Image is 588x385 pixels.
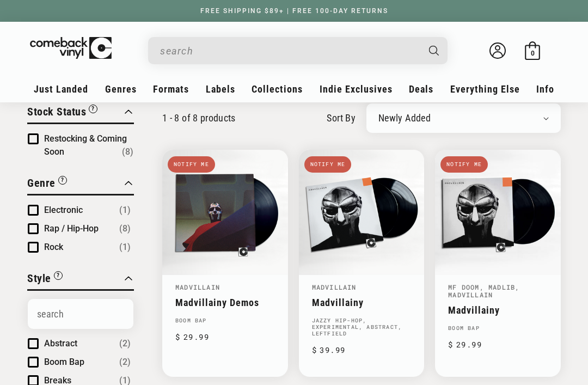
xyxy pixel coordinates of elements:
span: Genre [27,176,56,190]
span: Abstract [44,338,77,349]
span: Electronic [44,205,83,215]
span: Just Landed [34,83,88,95]
span: Number of products: (2) [119,356,131,369]
span: Number of products: (2) [119,337,131,350]
span: Deals [409,83,433,95]
a: Madvillainy Demos [175,297,275,308]
a: Madvillainy [448,304,548,316]
span: Rock [44,242,63,252]
span: 0 [531,49,535,57]
span: Genres [105,83,137,95]
a: Madvillainy [312,297,412,308]
span: Everything Else [450,83,520,95]
a: , Madvillain [448,283,519,299]
span: Number of products: (1) [119,241,131,254]
input: Search Options [28,299,133,329]
div: Search [148,37,448,64]
a: MF Doom [448,283,479,291]
span: Number of products: (8) [119,222,131,235]
span: Collections [252,83,303,95]
span: Labels [206,83,235,95]
button: Filter by Style [27,270,63,289]
a: Madvillain [175,283,220,291]
span: Style [27,272,51,285]
span: Formats [153,83,189,95]
span: Rap / Hip-Hop [44,223,99,234]
span: Restocking & Coming Soon [44,133,127,157]
span: Number of products: (1) [119,204,131,217]
span: Number of products: (8) [122,145,133,158]
label: sort by [327,111,356,125]
button: Filter by Stock Status [27,103,97,123]
p: 1 - 8 of 8 products [162,112,236,124]
a: Madvillain [312,283,357,291]
span: Stock Status [27,105,86,118]
span: Indie Exclusives [320,83,393,95]
input: When autocomplete results are available use up and down arrows to review and enter to select [160,40,418,62]
span: Info [536,83,554,95]
button: Filter by Genre [27,175,67,194]
a: , Madlib [480,283,516,291]
a: FREE SHIPPING $89+ | FREE 100-DAY RETURNS [189,7,399,15]
span: Boom Bap [44,357,84,367]
button: Search [420,37,449,64]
